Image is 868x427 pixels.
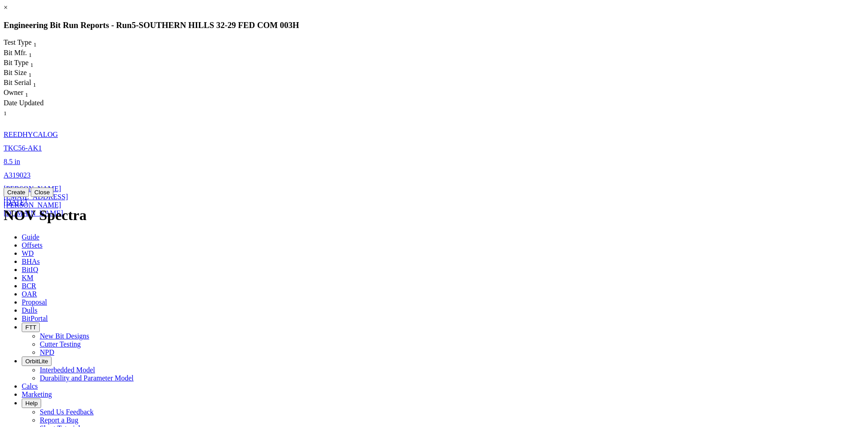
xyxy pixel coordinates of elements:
[4,158,13,165] span: 8.5
[22,233,39,241] span: Guide
[4,79,53,89] div: Bit Serial Sort None
[40,340,81,348] a: Cutter Testing
[22,314,48,322] span: BitPortal
[25,92,28,99] sub: 1
[132,20,136,30] span: 5
[22,241,42,249] span: Offsets
[25,89,28,96] span: Sort None
[4,89,48,99] div: Sort None
[4,99,48,117] div: Date Updated Sort None
[4,110,7,117] sub: 1
[33,38,37,46] span: Sort None
[33,42,37,48] sub: 1
[33,79,36,86] span: Sort None
[139,20,299,30] span: SOUTHERN HILLS 32-29 FED COM 003H
[22,306,38,314] span: Dulls
[22,298,47,306] span: Proposal
[22,266,38,273] span: BitIQ
[22,282,36,290] span: BCR
[30,59,33,66] span: Sort None
[28,71,32,78] sub: 1
[29,52,32,58] sub: 1
[4,59,28,66] span: Bit Type
[4,158,20,165] a: 8.5 in
[4,207,864,224] h1: NOV Spectra
[31,188,53,197] button: Close
[4,79,53,89] div: Sort None
[40,374,134,382] a: Durability and Parameter Model
[22,258,40,265] span: BHAs
[4,38,53,48] div: Test Type Sort None
[40,408,94,416] a: Send Us Feedback
[4,144,42,152] a: TKC56-AK1
[4,69,49,79] div: Bit Size Sort None
[40,366,95,374] a: Interbedded Model
[4,89,48,99] div: Owner Sort None
[22,249,34,257] span: WD
[40,332,89,340] a: New Bit Designs
[25,358,48,365] span: OrbitLite
[22,274,33,282] span: KM
[4,49,49,59] div: Sort None
[4,20,864,30] h3: Engineering Bit Run Reports - Run -
[30,61,33,68] sub: 1
[4,4,8,11] a: ×
[33,81,36,88] sub: 1
[4,38,32,46] span: Test Type
[4,79,31,86] span: Bit Serial
[22,390,52,398] span: Marketing
[22,382,38,390] span: Calcs
[4,69,49,79] div: Sort None
[4,38,53,48] div: Sort None
[4,99,48,117] div: Sort None
[4,89,24,96] span: Owner
[4,171,31,179] a: A319023
[25,324,36,331] span: FTT
[4,188,29,197] button: Create
[4,49,49,59] div: Bit Mfr. Sort None
[4,198,27,206] a: [DATE]
[4,99,43,107] span: Date Updated
[40,348,54,356] a: NPD
[4,49,27,56] span: Bit Mfr.
[4,59,49,69] div: Bit Type Sort None
[4,185,68,217] a: [PERSON_NAME][EMAIL_ADDRESS][PERSON_NAME][DOMAIN_NAME]
[14,158,20,165] span: in
[28,69,32,76] span: Sort None
[40,416,78,424] a: Report a Bug
[4,59,49,69] div: Sort None
[4,69,27,76] span: Bit Size
[29,49,32,56] span: Sort None
[25,400,38,407] span: Help
[22,290,37,298] span: OAR
[4,131,58,138] a: REEDHYCALOG
[4,107,7,115] span: Sort None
